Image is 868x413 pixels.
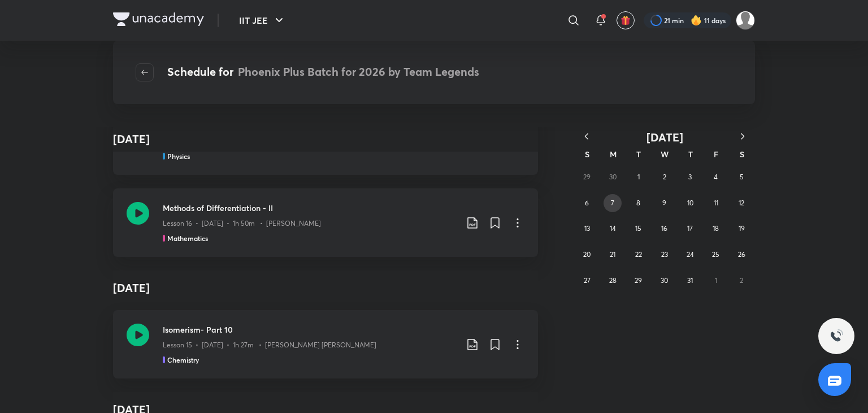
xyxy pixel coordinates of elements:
abbr: July 31, 2025 [687,276,693,285]
abbr: July 24, 2025 [687,250,694,259]
h4: Schedule for [167,63,479,81]
abbr: July 6, 2025 [585,199,589,207]
button: July 5, 2025 [732,168,750,186]
button: July 22, 2025 [630,246,648,264]
abbr: July 12, 2025 [739,199,744,207]
abbr: July 13, 2025 [584,224,590,233]
a: Company Logo [113,12,204,29]
img: streak [691,15,702,26]
img: Company Logo [113,12,204,26]
button: July 23, 2025 [656,246,674,264]
button: July 20, 2025 [578,246,596,264]
button: July 11, 2025 [707,194,725,212]
img: ttu [830,329,843,343]
img: avatar [620,15,631,25]
button: July 25, 2025 [707,246,725,264]
abbr: Thursday [688,149,693,160]
abbr: July 28, 2025 [609,276,617,285]
abbr: July 21, 2025 [610,250,615,259]
h4: [DATE] [113,131,150,148]
abbr: July 9, 2025 [662,199,666,207]
button: July 21, 2025 [604,246,622,264]
abbr: July 22, 2025 [635,250,642,259]
button: July 4, 2025 [707,168,725,186]
button: [DATE] [599,130,730,144]
button: July 16, 2025 [656,220,674,238]
abbr: July 7, 2025 [611,199,614,207]
abbr: Saturday [740,149,744,160]
abbr: July 25, 2025 [712,250,719,259]
abbr: July 1, 2025 [637,173,640,181]
abbr: Friday [714,149,718,160]
abbr: July 29, 2025 [635,276,642,285]
button: avatar [617,11,635,29]
abbr: July 30, 2025 [661,276,668,285]
abbr: July 18, 2025 [713,224,719,233]
button: July 9, 2025 [656,194,674,212]
button: July 19, 2025 [732,220,750,238]
abbr: July 14, 2025 [610,224,616,233]
button: July 26, 2025 [732,246,750,264]
span: [DATE] [646,130,683,145]
button: July 8, 2025 [630,194,648,212]
button: IIT JEE [232,9,293,32]
button: July 1, 2025 [630,168,648,186]
abbr: July 26, 2025 [738,250,745,259]
h4: [DATE] [113,270,538,306]
h5: Mathematics [167,233,208,243]
a: Methods of Differentiation - IILesson 16 • [DATE] • 1h 50m • [PERSON_NAME]Mathematics [113,188,538,257]
img: Shreyas Bhanu [736,11,755,30]
abbr: July 20, 2025 [583,250,591,259]
button: July 2, 2025 [656,168,674,186]
abbr: July 10, 2025 [687,199,693,207]
h3: Methods of Differentiation - II [163,202,457,214]
abbr: July 3, 2025 [688,173,692,181]
abbr: July 11, 2025 [714,199,718,207]
abbr: July 8, 2025 [636,199,640,207]
button: July 31, 2025 [681,272,699,290]
p: Lesson 16 • [DATE] • 1h 50m • [PERSON_NAME] [163,218,321,229]
span: Phoenix Plus Batch for 2026 by Team Legends [238,64,479,79]
abbr: July 17, 2025 [687,224,693,233]
button: July 12, 2025 [732,194,750,212]
abbr: Sunday [585,149,589,160]
button: July 3, 2025 [681,168,699,186]
button: July 27, 2025 [578,272,596,290]
button: July 6, 2025 [578,194,596,212]
button: July 13, 2025 [578,220,596,238]
abbr: Tuesday [636,149,641,160]
abbr: Wednesday [661,149,669,160]
button: July 7, 2025 [604,194,622,212]
abbr: Monday [610,149,617,160]
abbr: July 2, 2025 [663,173,666,181]
button: July 15, 2025 [630,220,648,238]
button: July 24, 2025 [681,246,699,264]
abbr: July 5, 2025 [740,173,744,181]
button: July 17, 2025 [681,220,699,238]
button: July 10, 2025 [681,194,699,212]
a: Isomerism- Part 10Lesson 15 • [DATE] • 1h 27m • [PERSON_NAME] [PERSON_NAME]Chemistry [113,310,538,378]
abbr: July 23, 2025 [661,250,668,259]
button: July 28, 2025 [604,272,622,290]
abbr: July 19, 2025 [739,224,745,233]
button: July 30, 2025 [656,272,674,290]
abbr: July 4, 2025 [714,173,718,181]
button: July 14, 2025 [604,220,622,238]
p: Lesson 15 • [DATE] • 1h 27m • [PERSON_NAME] [PERSON_NAME] [163,340,376,350]
abbr: July 16, 2025 [661,224,667,233]
abbr: July 15, 2025 [635,224,641,233]
h5: Physics [167,151,190,161]
button: July 29, 2025 [630,272,648,290]
button: July 18, 2025 [707,220,725,238]
abbr: July 27, 2025 [584,276,591,285]
h5: Chemistry [167,355,199,365]
h3: Isomerism- Part 10 [163,324,457,335]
